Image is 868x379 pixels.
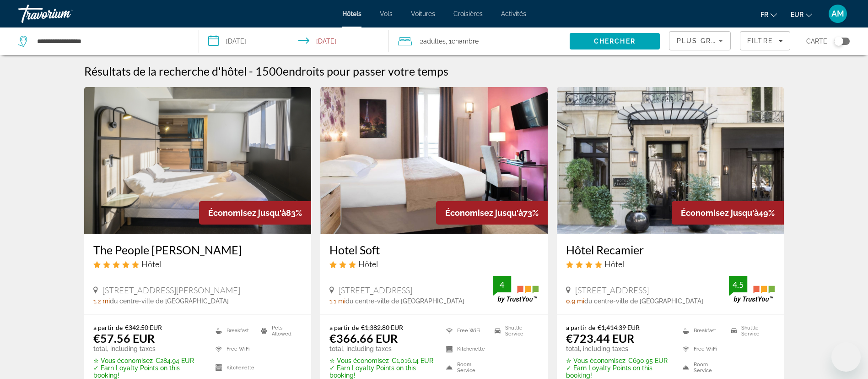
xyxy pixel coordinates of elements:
span: ✮ Vous économisez [329,357,389,364]
a: Activités [501,10,526,17]
span: Adultes [423,38,446,45]
span: a partir de [329,324,359,331]
mat-select: Sort by [677,35,723,46]
h1: Résultats de la recherche d'hôtel [84,64,247,78]
a: Hôtels [342,10,361,17]
li: Kitchenette [211,361,257,374]
span: 1.1 mi [329,297,345,305]
a: The People [PERSON_NAME] [93,243,302,257]
div: 3 star Hotel [329,259,539,269]
div: 5 star Hostel [93,259,302,269]
h2: 1500 [255,64,448,78]
span: - [249,64,253,78]
ins: €57.56 EUR [93,331,155,345]
span: 1.2 mi [93,297,110,305]
span: Chambre [452,38,479,45]
p: €690.95 EUR [566,357,671,364]
li: Free WiFi [678,342,727,356]
p: €1,016.14 EUR [329,357,435,364]
p: total, including taxes [93,345,204,352]
div: 4 star Hotel [566,259,775,269]
span: Économisez jusqu'à [681,208,759,218]
li: Shuttle Service [727,324,775,337]
li: Free WiFi [211,342,257,356]
ins: €723.44 EUR [566,331,634,345]
div: 83% [199,201,311,225]
a: Travorium [18,2,110,26]
span: Carte [806,35,827,48]
iframe: Bouton de lancement de la fenêtre de messagerie [831,342,861,372]
p: ✓ Earn Loyalty Points on this booking! [329,364,435,379]
span: Plus grandes économies [677,37,786,44]
span: du centre-ville de [GEOGRAPHIC_DATA] [110,297,229,305]
span: [STREET_ADDRESS] [339,285,412,295]
button: Filters [740,31,790,50]
button: Toggle map [827,37,850,45]
ins: €366.66 EUR [329,331,398,345]
span: du centre-ville de [GEOGRAPHIC_DATA] [345,297,464,305]
span: ✮ Vous économisez [566,357,625,364]
li: Free WiFi [442,324,490,337]
div: 73% [436,201,548,225]
img: TrustYou guest rating badge [729,276,775,303]
button: Travelers: 2 adults, 0 children [389,27,570,55]
span: 2 [420,35,446,48]
button: User Menu [826,4,850,23]
div: 49% [672,201,784,225]
p: ✓ Earn Loyalty Points on this booking! [566,364,671,379]
p: total, including taxes [566,345,671,352]
a: Hotel Soft [329,243,539,257]
a: Voitures [411,10,435,17]
li: Room Service [678,361,727,374]
img: Hôtel Recamier [557,87,784,234]
span: Économisez jusqu'à [445,208,523,218]
img: The People Paris Marais [84,87,312,234]
li: Pets Allowed [256,324,302,337]
span: Hôtel [358,259,378,269]
button: Select check in and out date [199,27,389,55]
del: €342.50 EUR [125,324,162,331]
img: Hotel Soft [320,87,548,234]
a: Hôtel Recamier [566,243,775,257]
li: Breakfast [678,324,727,337]
button: Change currency [791,8,812,21]
p: €284.94 EUR [93,357,204,364]
input: Search hotel destination [36,34,185,48]
span: Hôtel [604,259,624,269]
button: Change language [760,8,777,21]
del: €1,382.80 EUR [361,324,403,331]
p: ✓ Earn Loyalty Points on this booking! [93,364,204,379]
p: total, including taxes [329,345,435,352]
li: Shuttle Service [490,324,539,337]
div: 4.5 [729,279,747,290]
span: , 1 [446,35,479,48]
a: Croisières [453,10,483,17]
span: [STREET_ADDRESS] [575,285,649,295]
li: Breakfast [211,324,257,337]
del: €1,414.39 EUR [598,324,640,331]
span: Économisez jusqu'à [208,208,286,218]
img: TrustYou guest rating badge [493,276,539,303]
li: Kitchenette [442,342,490,356]
span: Hôtel [141,259,161,269]
span: EUR [791,11,803,18]
span: fr [760,11,768,18]
span: endroits pour passer votre temps [283,64,448,78]
span: [STREET_ADDRESS][PERSON_NAME] [102,285,240,295]
span: a partir de [93,324,123,331]
span: 0.9 mi [566,297,584,305]
span: ✮ Vous économisez [93,357,153,364]
span: Filtre [747,37,773,44]
div: 4 [493,279,511,290]
li: Room Service [442,361,490,374]
a: Vols [380,10,393,17]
